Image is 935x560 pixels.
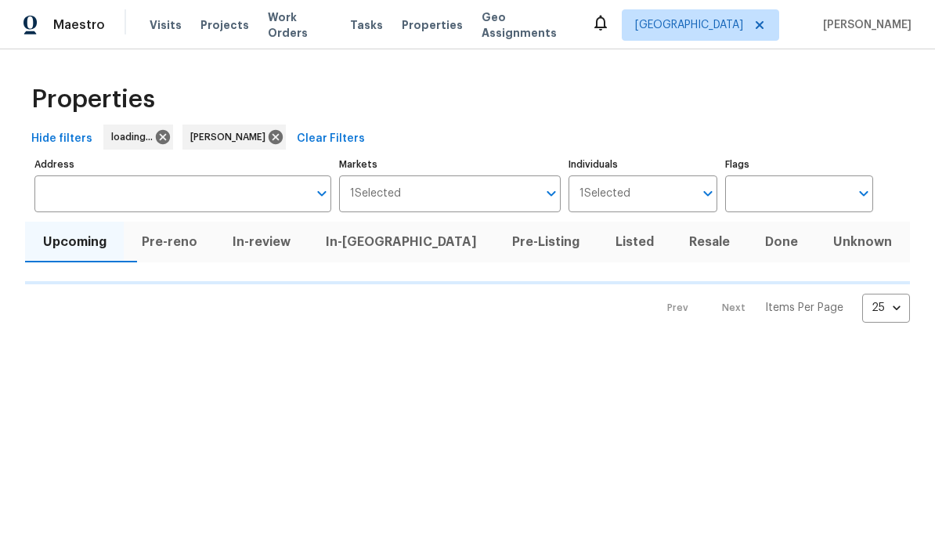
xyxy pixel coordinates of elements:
button: Clear Filters [291,125,371,154]
button: Open [540,182,562,204]
span: 1 Selected [350,187,401,201]
div: 25 [862,287,910,328]
span: [PERSON_NAME] [817,17,912,33]
span: In-review [224,231,298,253]
span: Projects [200,17,249,33]
span: Done [757,231,807,253]
span: Visits [150,17,182,33]
button: Open [311,182,333,204]
span: Work Orders [268,9,331,41]
span: Tasks [350,20,383,31]
span: 1 Selected [579,187,630,201]
label: Flags [725,160,873,169]
div: loading... [103,125,173,150]
label: Individuals [569,160,717,169]
label: Address [34,160,331,169]
button: Open [697,182,719,204]
span: Maestro [53,17,105,33]
nav: Pagination Navigation [652,294,910,323]
button: Hide filters [25,125,99,154]
div: [PERSON_NAME] [182,125,286,150]
p: Items Per Page [765,300,843,316]
span: [PERSON_NAME] [190,129,272,145]
span: Listed [607,231,662,253]
span: Unknown [825,231,901,253]
span: Pre-reno [133,231,205,253]
span: Clear Filters [297,129,365,149]
span: Pre-Listing [504,231,588,253]
span: In-[GEOGRAPHIC_DATA] [318,231,486,253]
span: Properties [402,17,463,33]
span: [GEOGRAPHIC_DATA] [635,17,743,33]
span: loading... [111,129,159,145]
span: Upcoming [34,231,114,253]
button: Open [853,182,875,204]
span: Resale [680,231,738,253]
span: Hide filters [31,129,92,149]
label: Markets [339,160,561,169]
span: Geo Assignments [482,9,572,41]
span: Properties [31,92,155,107]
